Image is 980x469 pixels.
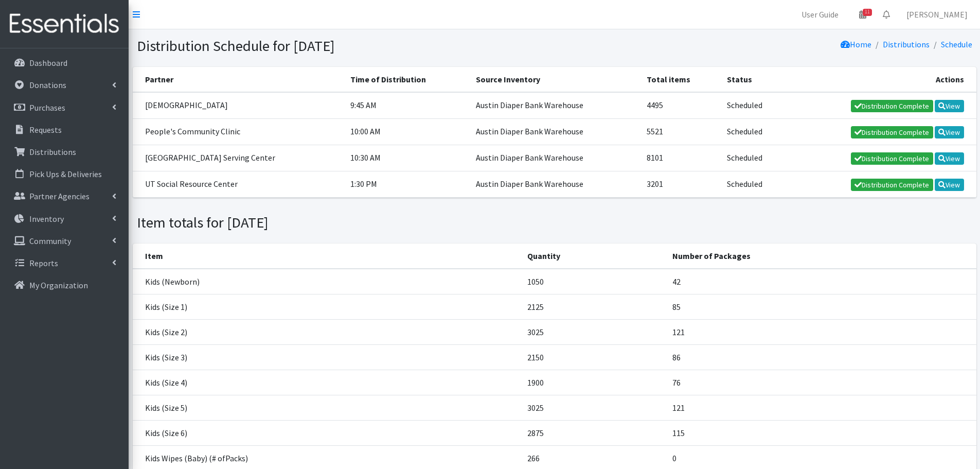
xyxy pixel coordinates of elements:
th: Partner [133,67,345,92]
a: [PERSON_NAME] [898,4,976,25]
td: 121 [666,319,976,344]
p: Inventory [29,214,64,224]
td: 115 [666,420,976,445]
td: 2125 [521,294,666,319]
p: Pick Ups & Deliveries [29,169,102,179]
a: View [935,100,964,112]
td: Austin Diaper Bank Warehouse [470,118,640,145]
td: 86 [666,344,976,370]
a: 11 [851,4,875,25]
th: Number of Packages [666,244,976,269]
td: 42 [666,269,976,294]
td: 8101 [640,145,720,171]
td: 10:00 AM [344,118,470,145]
td: Scheduled [721,118,789,145]
span: 11 [863,9,872,16]
td: Kids (Size 1) [133,294,522,319]
a: Inventory [4,209,124,229]
a: Partner Agencies [4,186,124,206]
td: Scheduled [721,171,789,197]
a: Distribution Complete [851,179,933,191]
td: Kids (Size 5) [133,395,522,420]
p: Dashboard [29,58,67,68]
td: 2150 [521,344,666,370]
a: View [935,179,964,191]
td: Austin Diaper Bank Warehouse [470,92,640,119]
a: View [935,126,964,138]
a: Dashboard [4,53,124,73]
th: Time of Distribution [344,67,470,92]
td: [GEOGRAPHIC_DATA] Serving Center [133,145,345,171]
th: Actions [789,67,976,92]
td: UT Social Resource Center [133,171,345,197]
a: Pick Ups & Deliveries [4,164,124,184]
th: Total items [640,67,720,92]
a: View [935,152,964,165]
a: User Guide [793,4,847,25]
a: Schedule [941,39,972,49]
td: 85 [666,294,976,319]
th: Quantity [521,244,666,269]
a: Distributions [883,39,930,49]
td: Austin Diaper Bank Warehouse [470,171,640,197]
td: 1900 [521,370,666,395]
a: Requests [4,119,124,140]
a: My Organization [4,275,124,296]
a: Donations [4,75,124,95]
p: Community [29,236,71,246]
td: [DEMOGRAPHIC_DATA] [133,92,345,119]
td: 2875 [521,420,666,445]
td: Kids (Size 4) [133,370,522,395]
p: Reports [29,258,58,268]
td: Kids (Size 6) [133,420,522,445]
h1: Item totals for [DATE] [137,214,551,232]
td: 3025 [521,319,666,344]
td: Scheduled [721,92,789,119]
th: Source Inventory [470,67,640,92]
td: 121 [666,395,976,420]
img: HumanEssentials [4,7,124,41]
th: Item [133,244,522,269]
td: 3025 [521,395,666,420]
td: 1050 [521,269,666,294]
td: Scheduled [721,145,789,171]
a: Distribution Complete [851,100,933,112]
p: Donations [29,80,66,90]
a: Distribution Complete [851,152,933,165]
a: Home [841,39,871,49]
a: Distribution Complete [851,126,933,138]
td: People's Community Clinic [133,118,345,145]
a: Purchases [4,97,124,118]
td: Kids (Size 3) [133,344,522,370]
td: 5521 [640,118,720,145]
td: Kids (Newborn) [133,269,522,294]
td: 9:45 AM [344,92,470,119]
td: 10:30 AM [344,145,470,171]
p: Purchases [29,102,65,113]
td: 1:30 PM [344,171,470,197]
p: My Organization [29,280,88,290]
a: Reports [4,253,124,273]
a: Distributions [4,142,124,162]
td: 76 [666,370,976,395]
td: Austin Diaper Bank Warehouse [470,145,640,171]
p: Requests [29,125,62,135]
td: 3201 [640,171,720,197]
p: Distributions [29,147,76,157]
p: Partner Agencies [29,191,90,201]
h1: Distribution Schedule for [DATE] [137,37,551,55]
td: 4495 [640,92,720,119]
a: Community [4,231,124,251]
td: Kids (Size 2) [133,319,522,344]
th: Status [721,67,789,92]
